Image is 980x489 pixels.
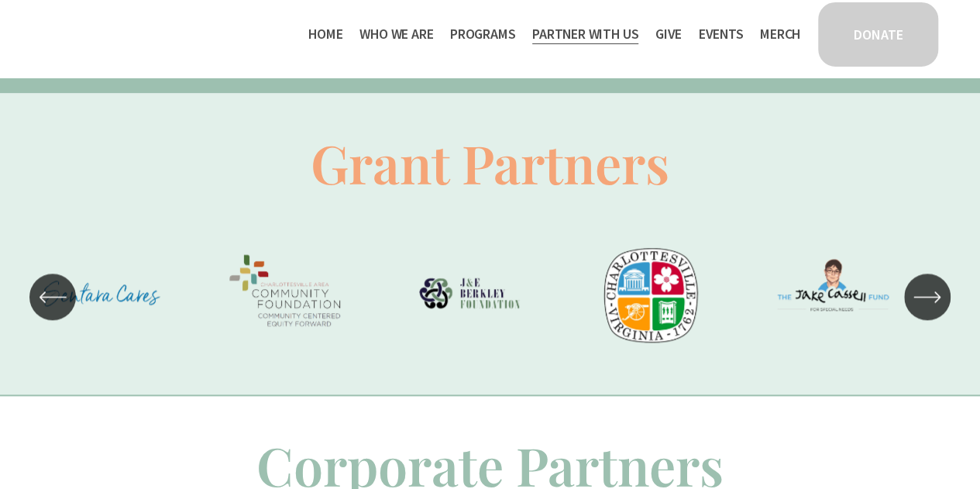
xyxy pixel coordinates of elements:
[698,22,743,46] a: Events
[40,126,941,199] p: Grant Partners
[359,23,433,46] span: Who We Are
[532,22,638,46] a: folder dropdown
[655,22,682,46] a: Give
[760,22,800,46] a: Merch
[532,23,638,46] span: Partner With Us
[308,22,342,46] a: Home
[450,23,516,46] span: Programs
[904,274,951,320] button: Next
[450,22,516,46] a: folder dropdown
[29,274,76,320] button: Previous
[359,22,433,46] a: folder dropdown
